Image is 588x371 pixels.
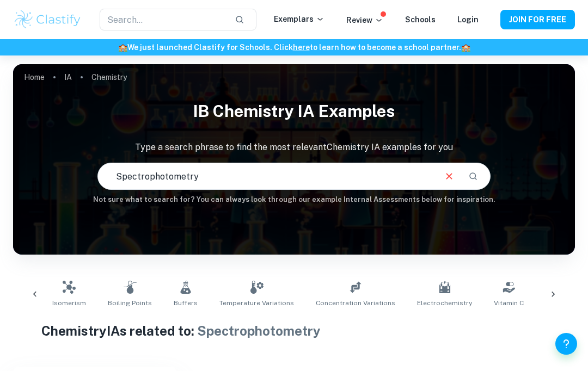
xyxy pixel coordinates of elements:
input: Search... [100,9,226,30]
a: Login [457,15,479,24]
img: Clastify logo [13,9,82,30]
h1: Chemistry IAs related to: [41,321,547,341]
span: Vitamin C [494,298,524,308]
h1: IB Chemistry IA examples [13,95,575,128]
button: Search [464,167,482,185]
span: 🏫 [118,43,127,52]
input: E.g. enthalpy of combustion, Winkler method, phosphate and temperature... [98,161,434,191]
span: Buffers [174,298,198,308]
span: Electrochemistry [417,298,472,308]
a: Home [24,70,45,85]
span: Concentration Variations [316,298,395,308]
button: Help and Feedback [555,333,577,355]
p: Review [346,14,383,26]
p: Chemistry [91,71,127,83]
h6: We just launched Clastify for Schools. Click to learn how to become a school partner. [2,41,586,53]
a: IA [64,70,72,85]
span: 🏫 [461,43,470,52]
a: Schools [405,15,436,24]
span: Temperature Variations [219,298,294,308]
span: Isomerism [52,298,86,308]
a: here [293,43,310,52]
span: Spectrophotometry [197,323,321,338]
p: Exemplars [274,13,324,25]
p: Type a search phrase to find the most relevant Chemistry IA examples for you [13,141,575,154]
span: Boiling Points [108,298,152,308]
h6: Not sure what to search for? You can always look through our example Internal Assessments below f... [13,194,575,205]
button: JOIN FOR FREE [500,10,575,29]
button: Clear [439,166,460,187]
